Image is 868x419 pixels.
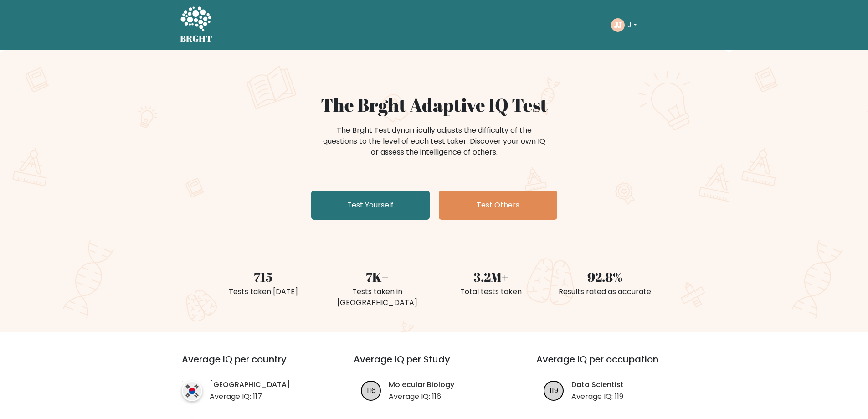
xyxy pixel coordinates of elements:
a: [GEOGRAPHIC_DATA] [210,379,290,390]
div: Total tests taken [440,286,543,297]
p: Average IQ: 119 [571,391,624,402]
h3: Average IQ per occupation [536,354,697,376]
div: 3.2M+ [440,267,543,286]
div: 92.8% [554,267,657,286]
h1: The Brght Adaptive IQ Test [212,94,657,116]
a: Test Others [439,191,557,220]
h5: BRGHT [180,33,213,44]
text: 119 [550,385,558,395]
h3: Average IQ per country [182,354,321,376]
p: Average IQ: 116 [389,391,454,402]
button: J [625,19,640,31]
a: Data Scientist [571,379,624,390]
div: Results rated as accurate [554,286,657,297]
a: BRGHT [180,4,213,47]
h3: Average IQ per Study [354,354,514,376]
text: JJ [614,20,621,30]
div: Tests taken in [GEOGRAPHIC_DATA] [326,286,429,308]
div: The Brght Test dynamically adjusts the difficulty of the questions to the level of each test take... [320,125,548,158]
text: 116 [367,385,376,395]
div: 715 [212,267,315,286]
div: 7K+ [326,267,429,286]
a: Molecular Biology [389,379,454,390]
a: Test Yourself [311,191,430,220]
img: country [182,381,202,401]
div: Tests taken [DATE] [212,286,315,297]
p: Average IQ: 117 [210,391,290,402]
